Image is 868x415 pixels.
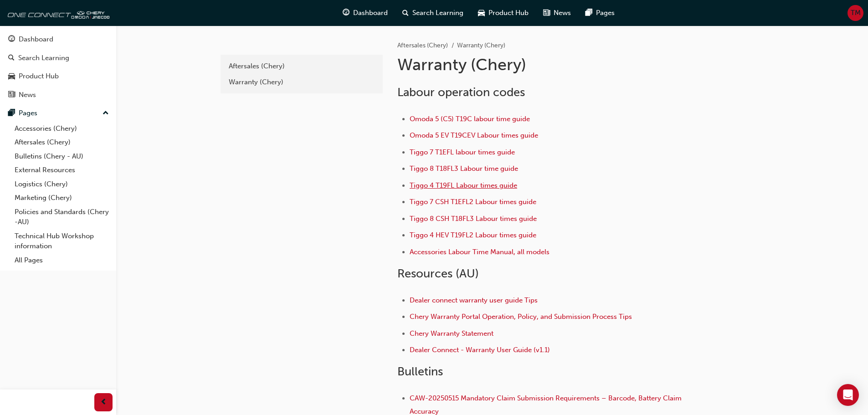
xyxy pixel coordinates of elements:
[457,41,505,51] li: Warranty (Chery)
[11,163,113,177] a: External Resources
[103,108,109,119] span: up-icon
[11,177,113,191] a: Logistics (Chery)
[471,4,536,22] a: car-iconProduct Hub
[229,77,375,87] div: Warranty (Chery)
[410,215,537,223] a: Tiggo 8 CSH T18FL3 Labour times guide
[11,253,113,267] a: All Pages
[229,61,375,72] div: Aftersales (Chery)
[11,229,113,253] a: Technical Hub Workshop information
[4,105,113,122] button: Pages
[4,68,113,85] a: Product Hub
[536,4,578,22] a: news-iconNews
[18,53,69,63] div: Search Learning
[478,7,485,19] span: car-icon
[397,85,525,99] span: Labour operation codes
[410,313,632,321] a: Chery Warranty Portal Operation, Policy, and Submission Process Tips
[4,87,113,103] a: News
[410,248,550,256] a: Accessories Labour Time Manual, all models
[343,7,349,19] span: guage-icon
[410,164,518,173] a: Tiggo 8 T18FL3 Labour time guide
[8,54,15,62] span: search-icon
[402,7,409,19] span: search-icon
[11,122,113,136] a: Accessories (Chery)
[410,198,536,206] a: Tiggo 7 CSH T1EFL2 Labour times guide
[554,8,571,18] span: News
[100,397,107,408] span: prev-icon
[4,29,113,105] button: DashboardSearch LearningProduct HubNews
[19,90,36,100] div: News
[8,91,15,99] span: news-icon
[224,58,379,74] a: Aftersales (Chery)
[397,55,696,75] h1: Warranty (Chery)
[11,135,113,149] a: Aftersales (Chery)
[8,36,15,44] span: guage-icon
[19,34,53,45] div: Dashboard
[596,8,615,18] span: Pages
[410,148,515,156] a: Tiggo 7 T1EFL labour times guide
[847,5,863,21] button: TM
[4,31,113,48] a: Dashboard
[397,266,479,281] span: Resources (AU)
[353,8,388,18] span: Dashboard
[4,50,113,67] a: Search Learning
[578,4,622,22] a: pages-iconPages
[586,7,592,19] span: pages-icon
[335,4,395,22] a: guage-iconDashboard
[410,131,538,139] a: Omoda 5 EV T19CEV Labour times guide
[11,191,113,205] a: Marketing (Chery)
[410,346,550,354] a: Dealer Connect - Warranty User Guide (v1.1)
[410,296,538,304] a: Dealer connect warranty user guide Tips
[543,7,550,19] span: news-icon
[397,364,443,379] span: Bulletins
[410,329,493,338] a: Chery Warranty Statement
[5,4,109,22] img: oneconnect
[19,108,37,118] div: Pages
[410,181,517,190] a: Tiggo 4 T19FL Labour times guide
[397,41,448,49] a: Aftersales (Chery)
[8,72,15,81] span: car-icon
[412,8,463,18] span: Search Learning
[410,231,536,239] a: Tiggo 4 HEV T19FL2 Labour times guide
[8,109,15,118] span: pages-icon
[410,115,530,123] a: Omoda 5 (C5) T19C labour time guide
[19,71,59,82] div: Product Hub
[837,384,859,406] div: Open Intercom Messenger
[488,8,529,18] span: Product Hub
[851,8,861,18] span: TM
[224,74,379,90] a: Warranty (Chery)
[395,4,471,22] a: search-iconSearch Learning
[11,149,113,164] a: Bulletins (Chery - AU)
[11,205,113,229] a: Policies and Standards (Chery -AU)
